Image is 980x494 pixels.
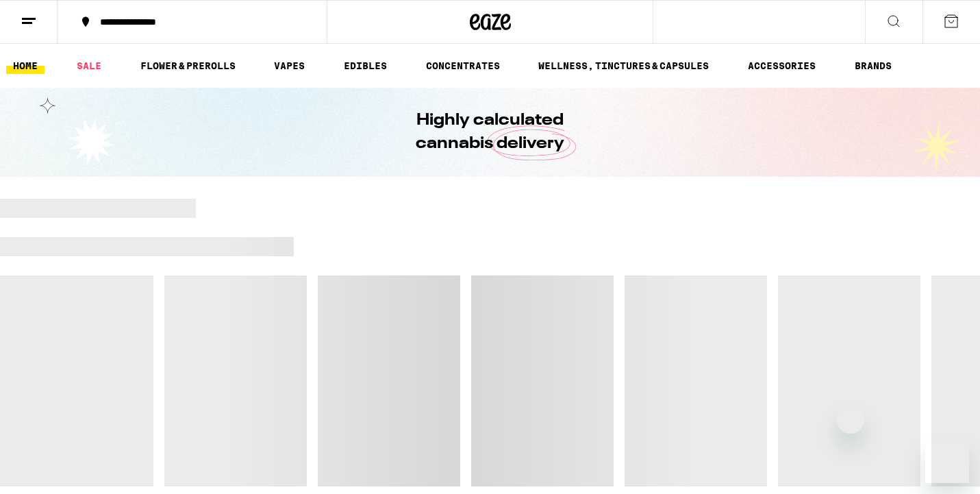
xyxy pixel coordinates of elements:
a: EDIBLES [337,58,394,74]
a: HOME [6,58,45,74]
a: SALE [70,58,108,74]
iframe: Close message [837,406,864,434]
a: FLOWER & PREROLLS [134,58,242,74]
a: BRANDS [848,58,899,74]
h1: Highly calculated cannabis delivery [377,109,603,156]
iframe: Button to launch messaging window [925,439,969,483]
a: CONCENTRATES [419,58,507,74]
a: ACCESSORIES [741,58,822,74]
a: VAPES [267,58,312,74]
a: WELLNESS, TINCTURES & CAPSULES [531,58,716,74]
